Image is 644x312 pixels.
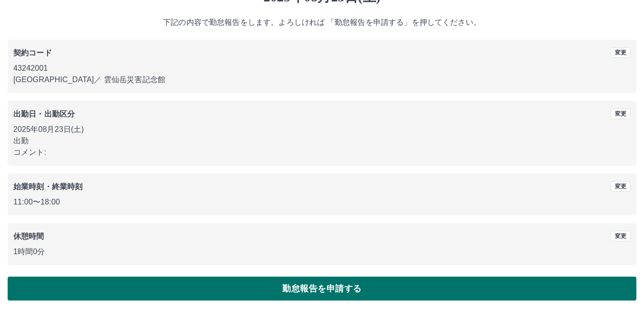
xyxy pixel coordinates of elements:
[13,110,75,118] b: 出勤日・出勤区分
[13,74,631,86] p: [GEOGRAPHIC_DATA] ／ 雲仙岳災害記念館
[13,183,82,191] b: 始業時刻・終業時刻
[13,232,44,240] b: 休憩時間
[13,49,52,57] b: 契約コード
[611,47,631,58] button: 変更
[611,231,631,241] button: 変更
[8,17,636,28] p: 下記の内容で勤怠報告をします。よろしければ 「勤怠報告を申請する」を押してください。
[611,108,631,119] button: 変更
[8,277,636,301] button: 勤怠報告を申請する
[13,124,631,135] p: 2025年08月23日(土)
[13,63,631,74] p: 43242001
[611,181,631,192] button: 変更
[13,135,631,147] p: 出勤
[13,246,631,258] p: 1時間0分
[13,196,631,208] p: 11:00 〜 18:00
[13,147,631,158] p: コメント:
